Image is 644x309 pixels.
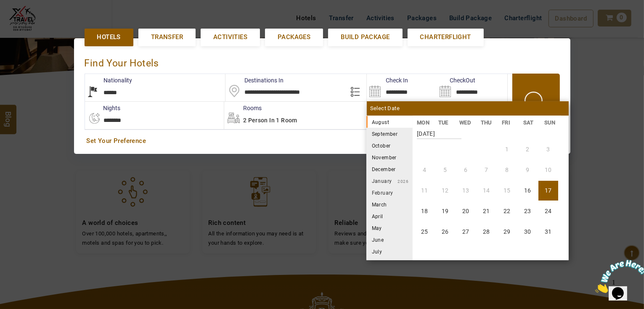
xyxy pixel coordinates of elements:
[456,222,476,242] li: Wednesday, 27 August 2025
[519,118,540,127] li: SAT
[367,74,437,101] input: Search
[392,179,409,184] small: 2026
[265,29,323,46] a: Packages
[437,76,475,85] label: CheckOut
[243,117,297,124] span: 2 Person in 1 Room
[3,3,56,37] img: Chat attention grabber
[366,163,413,175] li: December
[538,181,558,201] li: Sunday, 17 August 2025
[455,118,477,127] li: WED
[435,222,455,242] li: Tuesday, 26 August 2025
[224,104,262,112] label: Rooms
[85,76,133,85] label: Nationality
[415,201,435,221] li: Monday, 18 August 2025
[538,201,558,221] li: Sunday, 24 August 2025
[518,181,538,201] li: Saturday, 16 August 2025
[201,29,260,46] a: Activities
[341,33,390,42] span: Build Package
[366,246,413,257] li: July
[540,118,562,127] li: SUN
[366,116,413,128] li: August
[3,3,7,11] span: 1
[87,137,558,145] a: Set Your Preference
[366,222,413,234] li: May
[85,29,133,46] a: Hotels
[366,128,413,140] li: September
[497,201,517,221] li: Friday, 22 August 2025
[366,210,413,222] li: April
[97,33,121,42] span: Hotels
[437,74,507,101] input: Search
[366,140,413,151] li: October
[477,201,496,221] li: Thursday, 21 August 2025
[366,151,413,163] li: November
[138,29,196,46] a: Transfer
[435,201,455,221] li: Tuesday, 19 August 2025
[538,222,558,242] li: Sunday, 31 August 2025
[518,201,538,221] li: Saturday, 23 August 2025
[328,29,402,46] a: Build Package
[417,124,461,139] strong: [DATE]
[278,33,310,42] span: Packages
[477,222,496,242] li: Thursday, 28 August 2025
[366,175,413,187] li: January
[151,33,183,42] span: Transfer
[366,234,413,246] li: June
[213,33,247,42] span: Activities
[413,118,434,127] li: MON
[518,222,538,242] li: Saturday, 30 August 2025
[497,222,517,242] li: Friday, 29 August 2025
[592,256,644,296] iframe: chat widget
[498,118,519,127] li: FRI
[225,76,284,85] label: Destinations In
[366,187,413,198] li: February
[389,120,448,125] small: 2025
[408,29,484,46] a: Charterflight
[476,118,498,127] li: THU
[367,101,569,116] div: Select Date
[85,104,121,112] label: nights
[366,198,413,210] li: March
[85,49,560,74] div: Find Your Hotels
[434,118,455,127] li: TUE
[456,201,476,221] li: Wednesday, 20 August 2025
[420,33,471,42] span: Charterflight
[415,222,435,242] li: Monday, 25 August 2025
[367,76,408,85] label: Check In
